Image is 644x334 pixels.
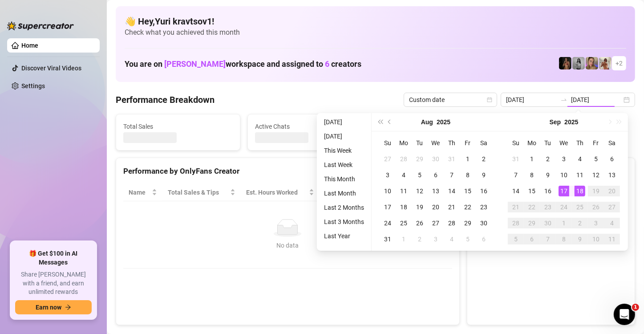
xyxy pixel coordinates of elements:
[15,300,92,314] button: Earn nowarrow-right
[116,94,215,106] h4: Performance Breakdown
[320,184,379,201] th: Sales / Hour
[123,122,233,131] span: Total Sales
[632,304,639,311] span: 1
[132,240,443,250] div: No data
[162,184,241,201] th: Total Sales & Tips
[15,270,92,297] span: Share [PERSON_NAME] with a friend, and earn unlimited rewards
[164,59,226,69] span: [PERSON_NAME]
[125,28,626,37] span: Check what you achieved this month
[125,15,626,28] h4: 👋 Hey, Yuri kravtsov1 !
[21,42,38,49] a: Home
[572,57,585,69] img: A
[246,187,307,197] div: Est. Hours Worked
[21,82,45,90] a: Settings
[409,93,492,106] span: Custom date
[123,184,162,201] th: Name
[21,65,81,72] a: Discover Viral Videos
[559,57,571,69] img: D
[506,95,557,105] input: Start date
[599,57,612,69] img: Green
[616,58,623,68] span: + 2
[387,122,496,131] span: Messages Sent
[168,187,228,197] span: Total Sales & Tips
[614,304,635,325] iframe: Intercom live chat
[474,165,628,177] div: Sales by OnlyFans Creator
[255,122,365,131] span: Active Chats
[123,165,452,177] div: Performance by OnlyFans Creator
[36,304,61,311] span: Earn now
[560,96,567,103] span: swap-right
[325,187,367,197] span: Sales / Hour
[384,187,439,197] span: Chat Conversion
[129,187,150,197] span: Name
[325,59,329,69] span: 6
[560,96,567,103] span: to
[7,21,74,30] img: logo-BBDzfeDw.svg
[571,95,622,105] input: End date
[487,97,492,102] span: calendar
[125,59,361,69] h1: You are on workspace and assigned to creators
[65,304,71,310] span: arrow-right
[15,249,92,267] span: 🎁 Get $100 in AI Messages
[379,184,452,201] th: Chat Conversion
[586,57,598,69] img: Cherry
